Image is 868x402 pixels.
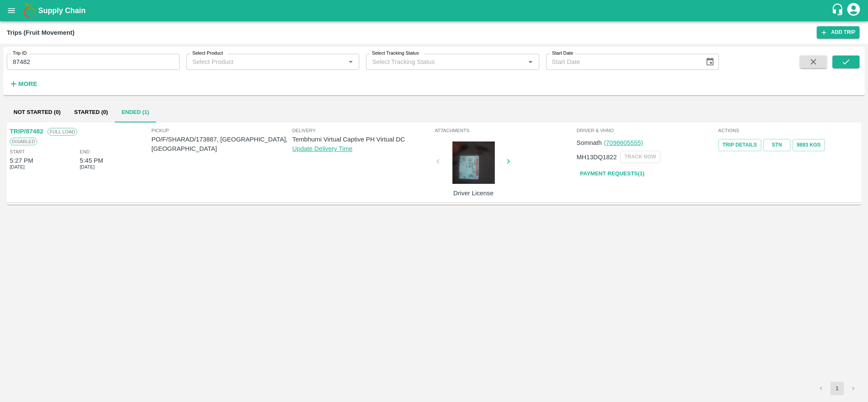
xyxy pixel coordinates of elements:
span: Disabled [10,138,37,145]
a: Trip Details [718,139,761,151]
button: Not Started (0) [7,102,67,122]
span: Delivery [292,127,433,134]
button: Open [345,56,356,67]
a: Supply Chain [38,5,831,17]
a: Add Trip [817,26,860,39]
b: Supply Chain [38,6,86,15]
p: PO/F/SHARAD/173887, [GEOGRAPHIC_DATA], [GEOGRAPHIC_DATA] [152,135,293,154]
a: STN [763,139,790,151]
div: 5:27 PM [10,156,33,165]
p: Tembhurni Virtual Captive PH Virtual DC [292,135,433,144]
button: page 1 [830,382,844,395]
a: Update Delivery Time [292,145,352,152]
span: Driver & VHNo [577,127,717,134]
span: Actions [718,127,859,134]
p: Driver License [442,189,505,198]
a: Payment Requests(1) [577,166,648,181]
nav: pagination navigation [813,382,861,395]
label: Trip ID [13,50,27,57]
p: TRIP/87482 [10,127,43,136]
button: More [7,77,39,91]
button: Open [525,56,536,67]
label: Select Tracking Status [372,50,419,57]
button: Choose date [702,54,718,70]
span: Somnath [577,139,602,146]
span: Full Load [47,128,77,136]
input: Select Product [189,56,343,67]
div: account of current user [846,2,861,19]
span: [DATE] [10,163,25,171]
label: Select Product [192,50,223,57]
label: Start Date [552,50,573,57]
button: Ended (1) [115,102,156,122]
a: (7098605555) [604,139,643,146]
span: Pickup [152,127,293,134]
p: MH13DQ1822 [577,152,617,162]
span: [DATE] [80,163,94,171]
input: Select Tracking Status [369,56,511,67]
span: Attachments [435,127,575,134]
input: Enter Trip ID [7,54,180,70]
button: Started (0) [67,102,115,122]
strong: More [18,80,37,87]
button: 9893 Kgs [793,139,825,151]
input: Start Date [546,54,699,70]
div: 5:45 PM [80,156,103,165]
div: Trips (Fruit Movement) [7,27,75,38]
span: End [80,148,90,155]
div: customer-support [831,3,846,18]
button: open drawer [2,1,21,20]
span: Start [10,148,25,155]
img: logo [21,2,38,19]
